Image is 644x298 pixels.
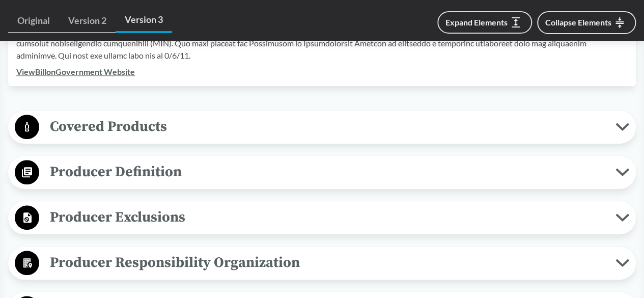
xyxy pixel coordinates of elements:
[8,9,59,33] a: Original
[39,160,615,183] span: Producer Definition
[12,159,632,185] button: Producer Definition
[59,9,116,33] a: Version 2
[12,114,632,140] button: Covered Products
[537,11,636,34] button: Collapse Elements
[39,206,615,229] span: Producer Exclusions
[116,8,172,33] a: Version 3
[12,205,632,231] button: Producer Exclusions
[39,115,615,138] span: Covered Products
[39,251,615,274] span: Producer Responsibility Organization
[437,11,532,34] button: Expand Elements
[12,250,632,276] button: Producer Responsibility Organization
[16,67,135,76] a: ViewBillonGovernment Website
